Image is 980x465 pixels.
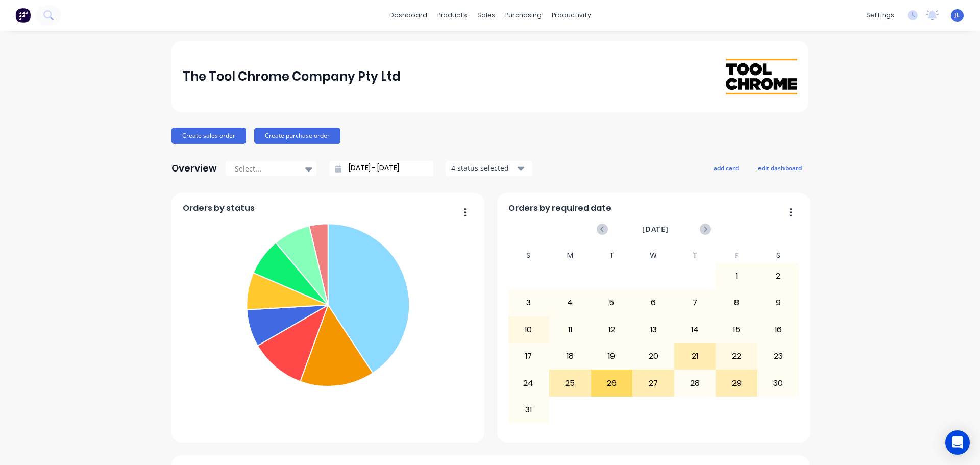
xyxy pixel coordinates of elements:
div: 8 [716,290,757,315]
span: [DATE] [642,224,669,235]
div: productivity [547,8,596,23]
div: 25 [550,370,591,396]
div: S [757,248,799,263]
button: add card [707,161,745,175]
div: 17 [508,344,549,369]
img: Factory [15,8,31,23]
a: dashboard [384,8,432,23]
div: F [716,248,757,263]
div: 24 [508,370,549,396]
div: M [549,248,591,263]
div: products [432,8,472,23]
div: 23 [758,344,799,369]
div: The Tool Chrome Company Pty Ltd [183,66,401,87]
div: 14 [675,317,716,342]
div: W [632,248,674,263]
div: T [591,248,633,263]
div: purchasing [500,8,547,23]
div: 1 [716,263,757,289]
div: 26 [592,370,632,396]
div: 29 [716,370,757,396]
div: 31 [508,397,549,423]
button: edit dashboard [751,161,808,175]
div: 21 [675,344,716,369]
div: 19 [592,344,632,369]
div: 4 status selected [451,163,516,174]
div: S [508,248,550,263]
div: sales [472,8,500,23]
div: 13 [633,317,674,342]
div: 11 [550,317,591,342]
div: 2 [758,263,799,289]
div: 12 [592,317,632,342]
div: 7 [675,290,716,315]
div: 18 [550,344,591,369]
img: The Tool Chrome Company Pty Ltd [726,59,797,94]
div: 16 [758,317,799,342]
button: 4 status selected [446,161,532,176]
div: 10 [508,317,549,342]
div: 30 [758,370,799,396]
button: Create purchase order [254,128,340,144]
div: 15 [716,317,757,342]
div: 20 [633,344,674,369]
div: Overview [171,158,217,179]
div: 4 [550,290,591,315]
div: 9 [758,290,799,315]
span: JL [954,11,960,20]
div: 3 [508,290,549,315]
div: 22 [716,344,757,369]
div: 5 [592,290,632,315]
div: 28 [675,370,716,396]
div: 27 [633,370,674,396]
div: T [674,248,716,263]
button: Create sales order [171,128,246,144]
div: Open Intercom Messenger [945,430,970,455]
span: Orders by status [183,202,255,214]
div: settings [861,8,899,23]
div: 6 [633,290,674,315]
span: Orders by required date [508,202,611,214]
